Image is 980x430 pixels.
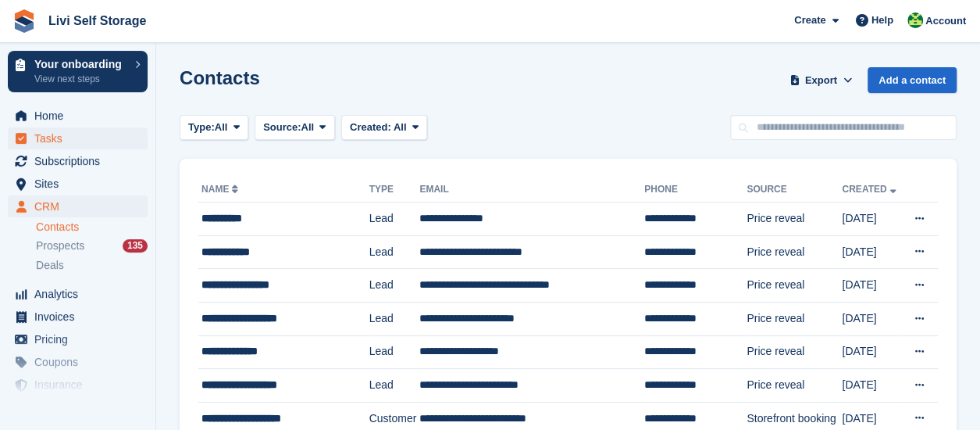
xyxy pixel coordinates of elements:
[12,9,36,33] img: stora-icon-8386f47178a22dfd0bd8f6a31ec36ba5ce8667c1dd55bd0f319d3a0aa187defe.svg
[34,150,128,172] span: Subscriptions
[747,177,842,202] th: Source
[842,302,903,335] td: [DATE]
[747,302,842,335] td: Price reveal
[394,121,407,133] span: All
[8,306,148,328] a: menu
[36,238,84,253] span: Prospects
[301,120,315,135] span: All
[925,13,966,29] span: Account
[868,67,957,93] a: Add a contact
[34,283,128,305] span: Analytics
[34,351,128,373] span: Coupons
[786,67,855,93] button: Export
[180,115,248,141] button: Type: All
[8,127,148,149] a: menu
[255,115,335,141] button: Source: All
[842,184,899,195] a: Created
[123,239,148,253] div: 135
[419,177,644,202] th: Email
[341,115,427,141] button: Created: All
[8,105,148,127] a: menu
[42,8,152,34] a: Livi Self Storage
[36,257,148,274] a: Deals
[369,177,420,202] th: Type
[8,195,148,217] a: menu
[369,369,420,403] td: Lead
[369,335,420,369] td: Lead
[188,120,215,135] span: Type:
[8,283,148,305] a: menu
[34,59,127,70] p: Your onboarding
[842,235,903,269] td: [DATE]
[747,202,842,236] td: Price reveal
[747,369,842,403] td: Price reveal
[34,374,128,396] span: Insurance
[34,195,128,217] span: CRM
[805,73,837,88] span: Export
[34,127,128,149] span: Tasks
[36,238,148,254] a: Prospects 135
[907,13,923,28] img: Alex Handyside
[842,202,903,236] td: [DATE]
[180,67,260,88] h1: Contacts
[201,184,241,195] a: Name
[36,258,64,273] span: Deals
[369,202,420,236] td: Lead
[842,335,903,369] td: [DATE]
[842,269,903,303] td: [DATE]
[8,374,148,396] a: menu
[747,335,842,369] td: Price reveal
[8,328,148,350] a: menu
[644,177,747,202] th: Phone
[34,173,128,195] span: Sites
[34,328,128,350] span: Pricing
[369,302,420,335] td: Lead
[8,351,148,373] a: menu
[34,72,127,86] p: View next steps
[794,13,825,28] span: Create
[871,13,893,28] span: Help
[747,269,842,303] td: Price reveal
[34,306,128,328] span: Invoices
[215,120,228,135] span: All
[36,220,148,235] a: Contacts
[369,269,420,303] td: Lead
[34,105,128,127] span: Home
[263,120,301,135] span: Source:
[8,51,148,92] a: Your onboarding View next steps
[747,235,842,269] td: Price reveal
[842,369,903,403] td: [DATE]
[8,150,148,172] a: menu
[8,173,148,195] a: menu
[350,121,391,133] span: Created:
[369,235,420,269] td: Lead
